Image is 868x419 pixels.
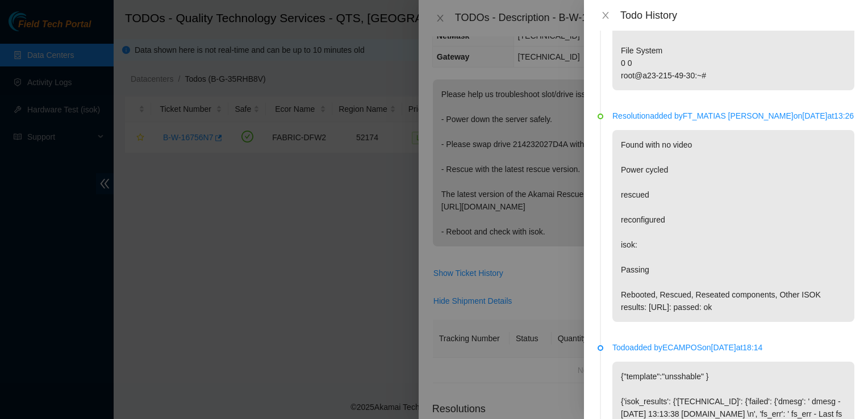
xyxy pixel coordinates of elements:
div: Todo History [620,9,854,22]
button: Close [598,10,614,21]
p: Todo added by ECAMPOS on [DATE] at 18:14 [612,341,854,354]
p: Found with no video Power cycled rescued reconfigured isok: Passing Rebooted, Rescued, Reseated c... [612,130,854,322]
span: close [601,11,610,20]
p: Resolution added by FT_MATIAS [PERSON_NAME] on [DATE] at 13:26 [612,110,854,122]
